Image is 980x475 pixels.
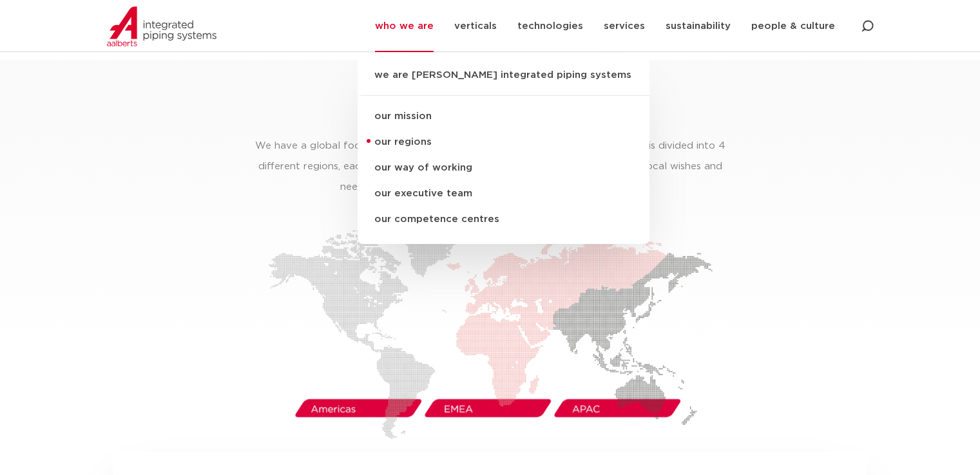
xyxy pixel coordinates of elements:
ul: who we are [358,55,649,244]
a: we are [PERSON_NAME] integrated piping systems [358,68,649,96]
a: our executive team [358,181,649,207]
p: We have a global footprint, with local sales organisations. Our sales organisation is divided int... [245,136,735,198]
a: our mission [358,104,649,129]
a: our competence centres [358,207,649,232]
h2: our regions [113,92,867,123]
a: our regions [358,129,649,155]
a: our way of working [358,155,649,181]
